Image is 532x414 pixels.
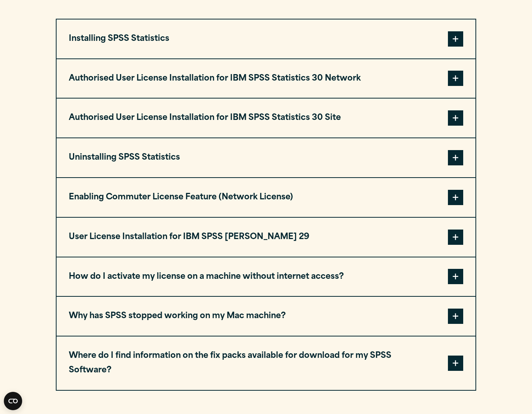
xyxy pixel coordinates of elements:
button: Enabling Commuter License Feature (Network License) [57,178,475,217]
button: User License Installation for IBM SPSS [PERSON_NAME] 29 [57,218,475,257]
button: Authorised User License Installation for IBM SPSS Statistics 30 Site [57,99,475,137]
button: Authorised User License Installation for IBM SPSS Statistics 30 Network [57,59,475,98]
button: How do I activate my license on a machine without internet access? [57,257,475,296]
button: Where do I find information on the fix packs available for download for my SPSS Software? [57,336,475,390]
button: Open CMP widget [4,392,22,410]
button: Why has SPSS stopped working on my Mac machine? [57,297,475,336]
button: Uninstalling SPSS Statistics [57,138,475,177]
button: Installing SPSS Statistics [57,19,475,58]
